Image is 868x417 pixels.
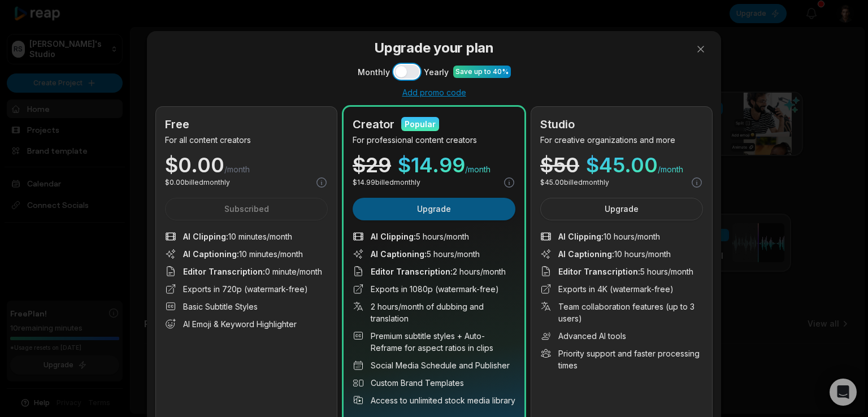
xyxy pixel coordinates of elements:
span: AI Clipping : [371,232,416,241]
p: $ 45.00 billed monthly [540,177,609,188]
li: Custom Brand Templates [353,377,515,389]
div: Add promo code [156,88,712,98]
li: AI Emoji & Keyword Highlighter [165,318,328,330]
li: Advanced AI tools [540,330,703,342]
span: 5 hours/month [558,266,693,277]
span: AI Captioning : [183,249,239,259]
div: $ 50 [540,155,579,175]
span: /month [465,164,491,175]
span: 10 minutes/month [183,248,303,260]
li: Team collaboration features (up to 3 users) [540,301,703,324]
div: Save up to 40% [455,67,509,77]
li: Exports in 720p (watermark-free) [165,283,328,295]
span: 10 hours/month [558,231,660,242]
h2: Free [165,116,189,133]
div: Open Intercom Messenger [830,379,857,406]
span: /month [658,164,683,175]
span: 2 hours/month [371,266,506,277]
span: AI Captioning : [558,249,614,259]
span: AI Clipping : [183,232,228,241]
p: $ 0.00 billed monthly [165,177,230,188]
li: Premium subtitle styles + Auto-Reframe for aspect ratios in clips [353,330,515,354]
h2: Creator [353,116,394,133]
span: 5 hours/month [371,248,480,260]
button: Upgrade [540,198,703,220]
div: Popular [405,118,436,130]
span: /month [224,164,250,175]
li: Priority support and faster processing times [540,347,703,371]
span: 5 hours/month [371,231,469,242]
p: For all content creators [165,134,328,146]
button: Upgrade [353,198,515,220]
span: AI Clipping : [558,232,604,241]
li: Access to unlimited stock media library [353,394,515,406]
span: Editor Transcription : [183,267,265,276]
li: Exports in 4K (watermark-free) [540,283,703,295]
li: Exports in 1080p (watermark-free) [353,283,515,295]
span: Editor Transcription : [371,267,453,276]
p: $ 14.99 billed monthly [353,177,420,188]
span: $ 0.00 [165,155,224,175]
span: Yearly [424,66,449,78]
span: AI Captioning : [371,249,427,259]
span: Editor Transcription : [558,267,640,276]
span: 0 minute/month [183,266,322,277]
span: $ 14.99 [398,155,465,175]
li: 2 hours/month of dubbing and translation [353,301,515,324]
p: For creative organizations and more [540,134,703,146]
span: 10 hours/month [558,248,671,260]
span: 10 minutes/month [183,231,292,242]
span: $ 45.00 [586,155,658,175]
div: $ 29 [353,155,391,175]
h2: Studio [540,116,575,133]
li: Basic Subtitle Styles [165,301,328,312]
span: Monthly [358,66,390,78]
li: Social Media Schedule and Publisher [353,359,515,371]
h3: Upgrade your plan [156,38,712,58]
p: For professional content creators [353,134,515,146]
